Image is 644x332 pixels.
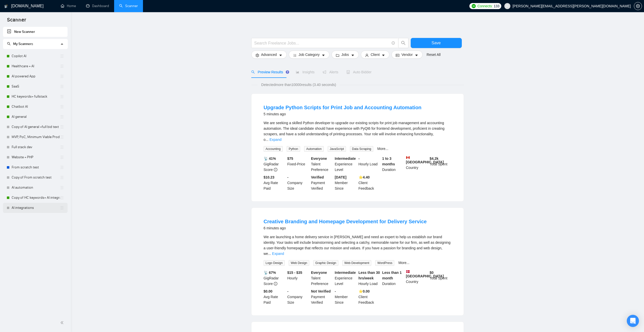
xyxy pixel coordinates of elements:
span: holder [60,135,64,139]
span: user [365,53,369,57]
a: From scratch test [12,162,60,172]
img: logo [4,2,8,10]
span: holder [60,64,64,68]
span: notification [323,70,326,74]
li: Healthcare + AI [3,61,68,71]
button: idcardVendorcaret-down [391,51,422,59]
a: Expand [269,138,281,142]
b: Less than 1 month [382,271,402,280]
span: caret-down [279,53,282,57]
b: Everyone [311,271,327,275]
div: We are launching a home delivery service in Rahim Yar Khan and need an expert to help us establis... [264,234,451,256]
div: Hourly [286,270,310,286]
span: WordPress [375,260,394,266]
div: 6 minutes ago [264,225,427,231]
span: holder [60,74,64,78]
a: MVP, PoC, Minimum Viable Product [12,132,60,142]
li: AI automation [3,183,68,193]
li: Copy of AI general +full bid text [3,122,68,132]
span: holder [60,125,64,129]
li: Full stack dev [3,142,68,152]
span: Client [371,52,380,57]
li: SaaS [3,81,68,92]
span: idcard [396,53,399,57]
button: userClientcaret-down [361,51,390,59]
span: We are seeking a skilled Python developer to upgrade our existing scripts for print job managemen... [264,121,445,142]
b: $0.00 [264,289,273,293]
li: New Scanner [3,27,68,37]
img: 🇩🇰 [406,270,410,273]
span: My Scanners [7,42,33,46]
li: From scratch test [3,162,68,172]
span: Detected more than 10000 results (3.40 seconds) [258,82,340,87]
a: HC keywords+ fullstack [12,92,60,102]
div: Country [405,270,429,286]
div: Payment Verified [310,289,334,305]
div: Hourly Load [358,270,381,286]
b: [GEOGRAPHIC_DATA] [406,156,444,164]
li: HC keywords+ fullstack [3,92,68,102]
a: Healthcare + AI [12,61,60,71]
div: Client Feedback [358,174,381,191]
div: Client Feedback [358,289,381,305]
span: search [7,42,11,46]
b: [GEOGRAPHIC_DATA] [406,270,444,278]
li: Copy of HC keywords+ AI integration [3,193,68,203]
a: AI general [12,112,60,122]
a: AI integrations [12,203,60,213]
span: Save [431,40,441,46]
span: holder [60,145,64,149]
img: 🇨🇦 [406,156,410,159]
b: $ 0 [430,271,434,275]
span: search [251,70,255,74]
div: Avg Rate Paid [263,289,286,305]
a: Copilot AI [12,51,60,61]
div: Payment Verified [310,174,334,191]
span: We are launching a home delivery service in [PERSON_NAME] and need an expert to help us establish... [264,235,451,256]
div: GigRadar Score [263,270,286,286]
span: info-circle [274,282,277,285]
span: holder [60,175,64,180]
li: Chatbot AI [3,102,68,112]
b: [DATE] [335,175,346,179]
a: Website + PHP [12,152,60,162]
span: caret-down [322,53,325,57]
span: area-chart [296,70,299,74]
div: Duration [381,270,405,286]
span: Accounting [264,146,283,152]
b: $ 75 [287,157,293,161]
span: double-left [60,320,65,325]
span: holder [60,165,64,169]
span: holder [60,196,64,200]
button: search [398,38,408,48]
a: Upgrade Python Scripts for Print Job and Accounting Automation [264,105,422,110]
div: Total Spent [429,156,452,172]
span: ... [265,138,268,142]
b: - [335,289,336,293]
span: Python [287,146,300,152]
span: holder [60,115,64,119]
div: GigRadar Score [263,156,286,172]
a: More... [398,261,409,265]
a: SaaS [12,81,60,92]
span: info-circle [392,41,395,45]
b: ⭐️ 0.00 [359,289,370,293]
span: Alerts [323,70,338,74]
div: Talent Preference [310,156,334,172]
a: Reset All [427,52,441,57]
img: upwork-logo.png [472,4,476,8]
button: folderJobscaret-down [331,51,359,59]
div: Avg Rate Paid [263,174,286,191]
span: caret-down [415,53,418,57]
b: - [359,157,360,161]
span: Advanced [261,52,277,57]
span: caret-down [351,53,355,57]
span: Automation [304,146,324,152]
span: holder [60,206,64,210]
b: Intermediate [335,271,356,275]
span: Job Category [299,52,320,57]
span: Web Design [289,260,309,266]
span: robot [346,70,350,74]
span: user [506,4,509,8]
b: - [287,175,288,179]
